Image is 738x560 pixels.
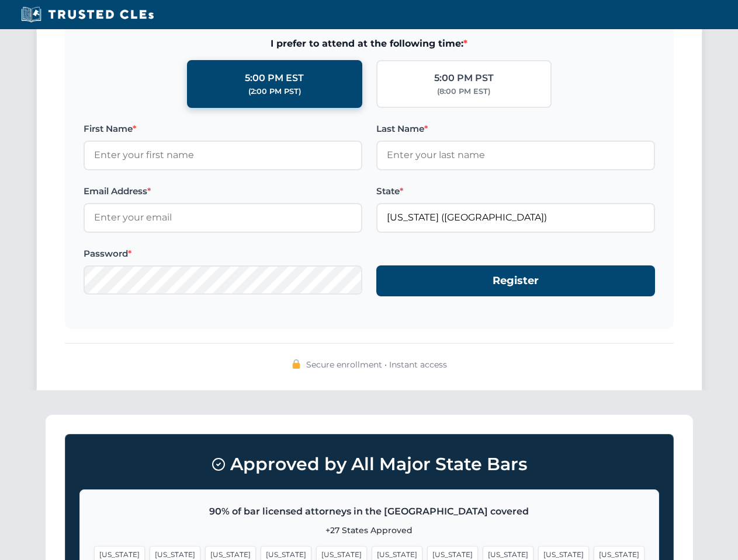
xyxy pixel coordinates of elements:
[376,184,655,198] label: State
[84,36,655,51] span: I prefer to attend at the following time:
[376,265,655,296] button: Register
[376,141,655,170] input: Enter your last name
[376,122,655,136] label: Last Name
[245,71,304,86] div: 5:00 PM EST
[18,6,157,23] img: Trusted CLEs
[437,86,490,97] div: (8:00 PM EST)
[79,449,659,480] h3: Approved by All Major State Bars
[376,203,655,232] input: Florida (FL)
[94,524,645,537] p: +27 States Approved
[84,122,362,136] label: First Name
[84,203,362,232] input: Enter your email
[84,184,362,198] label: Email Address
[248,86,301,97] div: (2:00 PM PST)
[292,359,301,369] img: 🔒
[306,358,447,371] span: Secure enrollment • Instant access
[84,141,362,170] input: Enter your first name
[84,247,362,261] label: Password
[434,71,494,86] div: 5:00 PM PST
[94,504,645,519] p: 90% of bar licensed attorneys in the [GEOGRAPHIC_DATA] covered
